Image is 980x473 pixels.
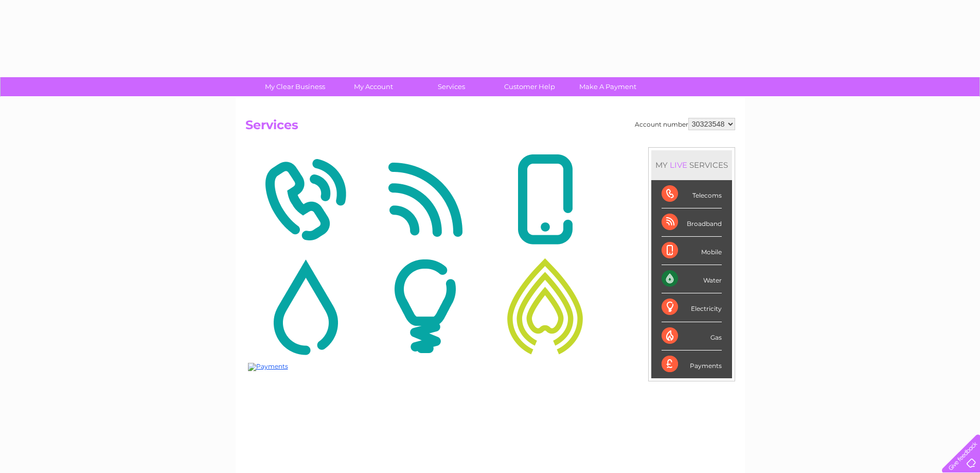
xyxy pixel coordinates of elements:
div: Water [662,265,722,293]
div: MY SERVICES [651,150,732,180]
h2: Services [245,118,735,137]
a: Make A Payment [565,77,650,96]
img: Electricity [368,256,483,356]
div: Account number [635,118,735,130]
div: Telecoms [662,180,722,208]
img: Broadband [368,150,483,250]
div: Mobile [662,237,722,265]
div: Electricity [662,293,722,322]
img: Telecoms [248,150,363,250]
a: Customer Help [487,77,572,96]
a: Services [409,77,494,96]
div: Gas [662,322,722,351]
div: Payments [662,351,722,378]
img: Payments [248,363,288,371]
a: My Account [331,77,416,96]
img: Gas [488,256,602,356]
img: Water [248,256,363,356]
img: Mobile [488,150,602,250]
div: Broadband [662,208,722,237]
a: My Clear Business [253,77,337,96]
div: LIVE [668,160,689,170]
